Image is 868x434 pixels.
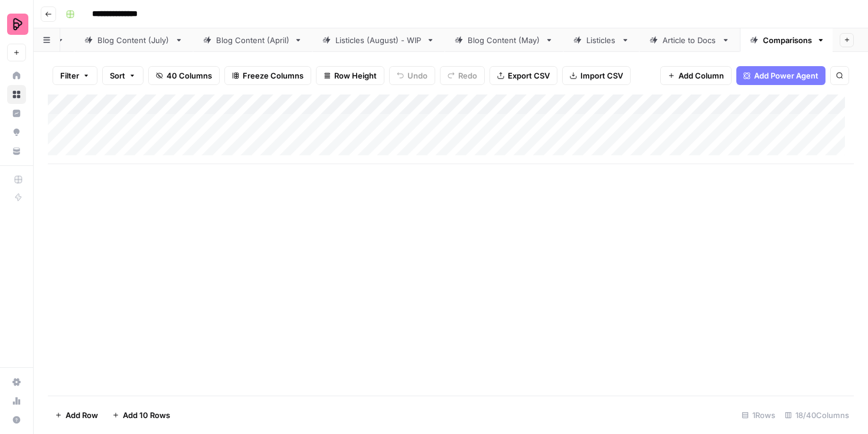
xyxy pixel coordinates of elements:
a: Blog Content (April) [193,28,312,52]
a: Opportunities [7,123,26,142]
div: 18/40 Columns [780,406,854,425]
span: Add Column [678,70,724,81]
span: Add 10 Rows [123,409,170,421]
div: Blog Content (April) [216,34,289,46]
div: 1 Rows [737,406,780,425]
div: Article to Docs [663,34,717,46]
span: Add Row [66,409,98,421]
button: Import CSV [562,66,631,85]
button: Undo [389,66,435,85]
span: Undo [407,70,428,81]
button: 40 Columns [148,66,220,85]
a: Home [7,66,26,85]
button: Add 10 Rows [105,406,177,425]
button: Redo [440,66,485,85]
button: Add Column [660,66,732,85]
button: Freeze Columns [224,66,311,85]
button: Export CSV [490,66,557,85]
a: Article to Docs [639,28,740,52]
div: Blog Content (July) [97,34,170,46]
div: Listicles (August) - WIP [335,34,422,46]
a: Your Data [7,142,26,161]
a: Comparisons [740,28,835,52]
button: Row Height [316,66,384,85]
a: Listicles [563,28,639,52]
img: Preply Logo [7,14,28,35]
span: Sort [110,70,125,81]
button: Sort [102,66,143,85]
a: Insights [7,104,26,123]
div: Blog Content (May) [468,34,540,46]
span: 40 Columns [167,70,212,81]
button: Add Row [48,406,105,425]
a: Blog Content (May) [445,28,563,52]
div: Listicles [586,34,616,46]
div: Comparisons [763,34,812,46]
span: Redo [458,70,477,81]
span: Import CSV [580,70,623,81]
a: Usage [7,391,26,410]
a: Settings [7,373,26,391]
a: Listicles (August) - WIP [312,28,445,52]
span: Add Power Agent [754,70,818,81]
span: Row Height [334,70,377,81]
button: Help + Support [7,410,26,429]
button: Add Power Agent [736,66,825,85]
a: Browse [7,85,26,104]
span: Freeze Columns [243,70,304,81]
button: Workspace: Preply [7,9,26,39]
span: Filter [60,70,79,81]
span: Export CSV [508,70,550,81]
button: Filter [53,66,97,85]
a: Blog Content (July) [74,28,193,52]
